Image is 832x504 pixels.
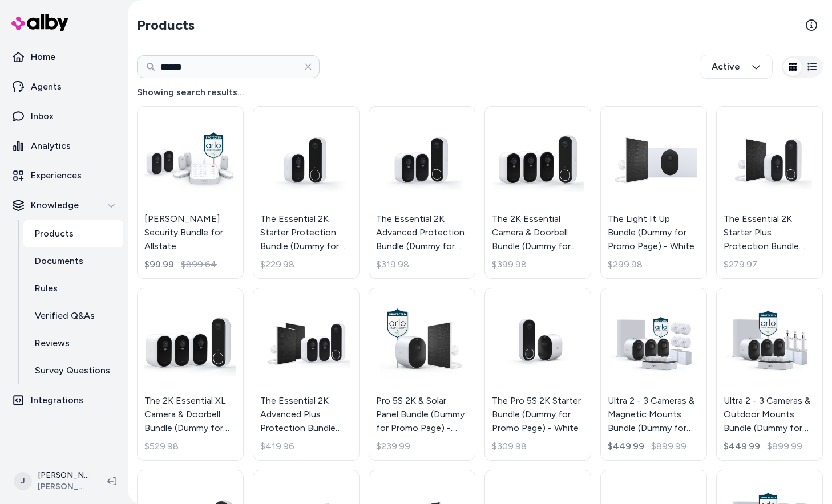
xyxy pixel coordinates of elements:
a: Documents [23,247,123,275]
a: The Pro 5S 2K Starter Bundle (Dummy for Promo Page) - WhiteThe Pro 5S 2K Starter Bundle (Dummy fo... [484,288,591,461]
p: Reviews [35,336,70,350]
h4: Showing search results... [137,86,823,99]
a: Inbox [5,103,123,130]
a: Reviews [23,330,123,357]
p: Experiences [31,169,82,182]
p: Inbox [31,109,54,123]
a: Experiences [5,162,123,189]
a: Rules [23,275,123,302]
img: alby Logo [11,14,68,31]
a: Ultra 2 - 3 Cameras & Magnetic Mounts Bundle (Dummy for Promo Page) - WhiteUltra 2 - 3 Cameras & ... [600,288,707,461]
a: Analytics [5,132,123,160]
p: Integrations [31,393,83,407]
a: The Essential 2K Starter Protection Bundle (Dummy for Promo Page)The Essential 2K Starter Protect... [253,106,360,279]
span: [PERSON_NAME] Prod [38,481,89,493]
p: Agents [31,80,62,94]
a: Pro 5S 2K & Solar Panel Bundle (Dummy for Promo Page) - WhitePro 5S 2K & Solar Panel Bundle (Dumm... [369,288,475,461]
a: Integrations [5,387,123,414]
p: Documents [35,254,83,268]
h2: Products [137,16,195,34]
a: The Light It Up Bundle (Dummy for Promo Page) - WhiteThe Light It Up Bundle (Dummy for Promo Page... [600,106,707,279]
a: Home [5,43,123,71]
a: Survey Questions [23,357,123,384]
a: Ultra 2 - 3 Cameras & Outdoor Mounts Bundle (Dummy for Promo Page) - WhiteUltra 2 - 3 Cameras & O... [716,288,823,461]
a: The 2K Essential XL Camera & Doorbell Bundle (Dummy for Promo Page)The 2K Essential XL Camera & D... [137,288,244,461]
a: The Essential 2K Advanced Plus Protection Bundle (Dummy for Promo Page)The Essential 2K Advanced ... [253,288,360,461]
p: Rules [35,282,58,295]
p: Survey Questions [35,364,110,377]
a: Products [23,220,123,247]
a: The Essential 2K Starter Plus Protection Bundle (Dummy for Promo Page)The Essential 2K Starter Pl... [716,106,823,279]
p: Products [35,227,74,241]
a: The Essential 2K Advanced Protection Bundle (Dummy for Promo Page)The Essential 2K Advanced Prote... [369,106,475,279]
a: Arlo Security Bundle for Allstate[PERSON_NAME] Security Bundle for Allstate$99.99$899.64 [137,106,244,279]
a: Verified Q&As [23,302,123,330]
a: Agents [5,73,123,100]
span: J [14,472,32,490]
p: Knowledge [31,198,79,212]
a: The 2K Essential Camera & Doorbell Bundle (Dummy for Promo Page)The 2K Essential Camera & Doorbel... [484,106,591,279]
button: Active [700,55,773,79]
button: Knowledge [5,192,123,219]
p: [PERSON_NAME] [38,470,89,481]
button: J[PERSON_NAME][PERSON_NAME] Prod [7,463,98,499]
p: Analytics [31,139,71,153]
p: Home [31,50,55,64]
p: Verified Q&As [35,309,95,323]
